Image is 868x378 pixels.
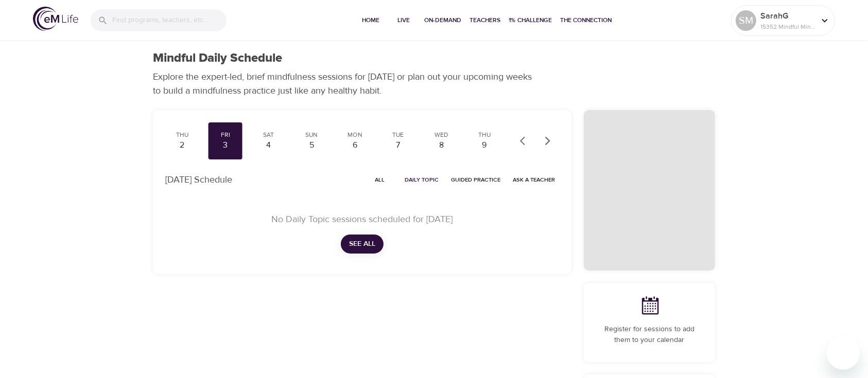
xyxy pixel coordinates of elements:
[213,139,238,151] div: 3
[736,10,756,31] div: SM
[112,9,227,31] input: Find programs, teachers, etc...
[428,131,454,139] div: Wed
[213,131,238,139] div: Fri
[472,139,497,151] div: 9
[391,15,416,26] span: Live
[472,131,497,139] div: Thu
[451,175,500,185] span: Guided Practice
[341,235,384,254] button: See All
[401,172,443,188] button: Daily Topic
[256,139,282,151] div: 4
[299,131,325,139] div: Sun
[760,10,815,22] p: SarahG
[153,70,539,98] p: Explore the expert-led, brief mindfulness sessions for [DATE] or plan out your upcoming weeks to ...
[349,238,375,250] span: See All
[363,172,396,188] button: All
[385,139,411,151] div: 7
[596,324,703,346] p: Register for sessions to add them to your calendar
[33,7,78,31] img: logo
[358,15,383,26] span: Home
[299,139,325,151] div: 5
[513,175,555,185] span: Ask a Teacher
[428,139,454,151] div: 8
[560,15,612,26] span: The Connection
[342,131,368,139] div: Mon
[342,139,368,151] div: 6
[256,131,282,139] div: Sat
[178,212,547,226] p: No Daily Topic sessions scheduled for [DATE]
[760,22,815,31] p: 15352 Mindful Minutes
[509,15,552,26] span: 1% Challenge
[509,172,559,188] button: Ask a Teacher
[424,15,461,26] span: On-Demand
[169,139,195,151] div: 2
[447,172,505,188] button: Guided Practice
[165,173,232,187] p: [DATE] Schedule
[153,51,282,66] h1: Mindful Daily Schedule
[169,131,195,139] div: Thu
[368,175,392,185] span: All
[405,175,439,185] span: Daily Topic
[385,131,411,139] div: Tue
[470,15,500,26] span: Teachers
[827,337,860,370] iframe: Button to launch messaging window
